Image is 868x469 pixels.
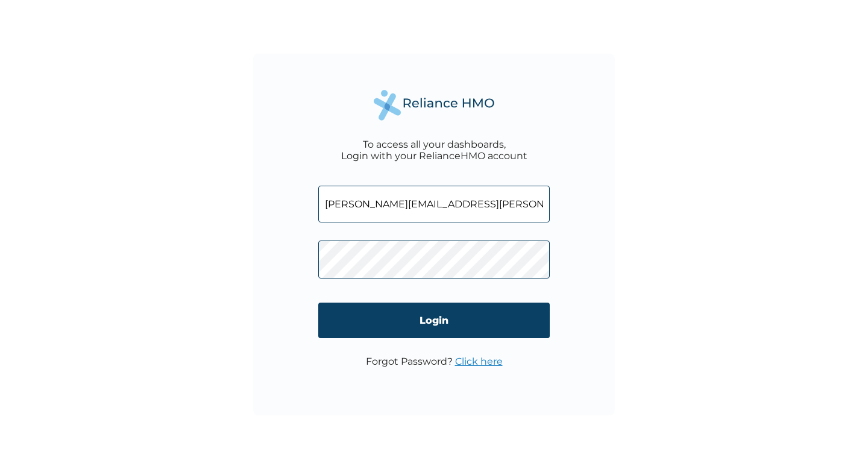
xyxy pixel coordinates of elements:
input: Email address or HMO ID [318,186,550,222]
p: Forgot Password? [366,356,503,367]
div: To access all your dashboards, Login with your RelianceHMO account [341,139,527,162]
img: Reliance Health's Logo [374,90,494,121]
a: Click here [455,356,503,367]
input: Login [318,303,550,338]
